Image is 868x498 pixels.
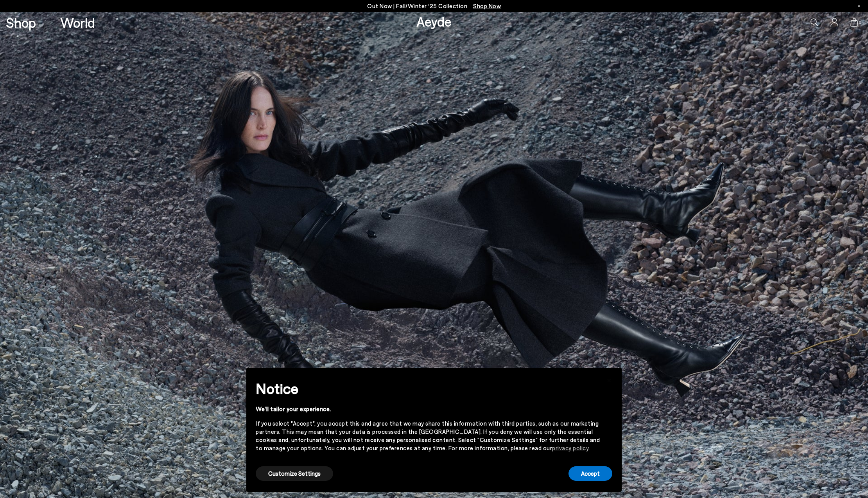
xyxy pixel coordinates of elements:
span: × [606,374,612,385]
div: If you select "Accept", you accept this and agree that we may share this information with third p... [256,419,600,452]
div: We'll tailor your experience. [256,405,600,413]
button: Close this notice [600,370,619,389]
button: Customize Settings [256,466,333,481]
h2: Notice [256,378,600,399]
a: privacy policy [552,444,588,451]
button: Accept [569,466,612,481]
